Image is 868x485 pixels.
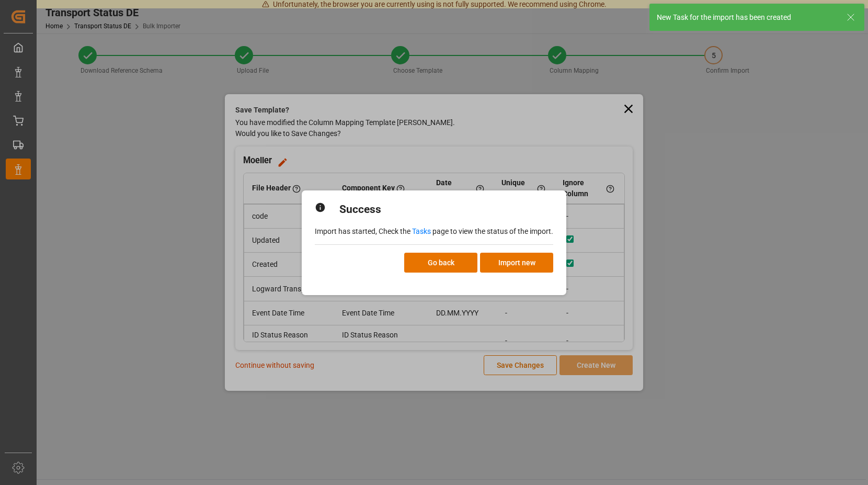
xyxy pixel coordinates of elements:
[339,201,381,218] h2: Success
[315,226,553,237] p: Import has started, Check the page to view the status of the import.
[412,227,431,235] a: Tasks
[657,12,837,23] div: New Task for the import has been created
[404,253,477,273] button: Go back
[480,253,553,273] button: Import new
